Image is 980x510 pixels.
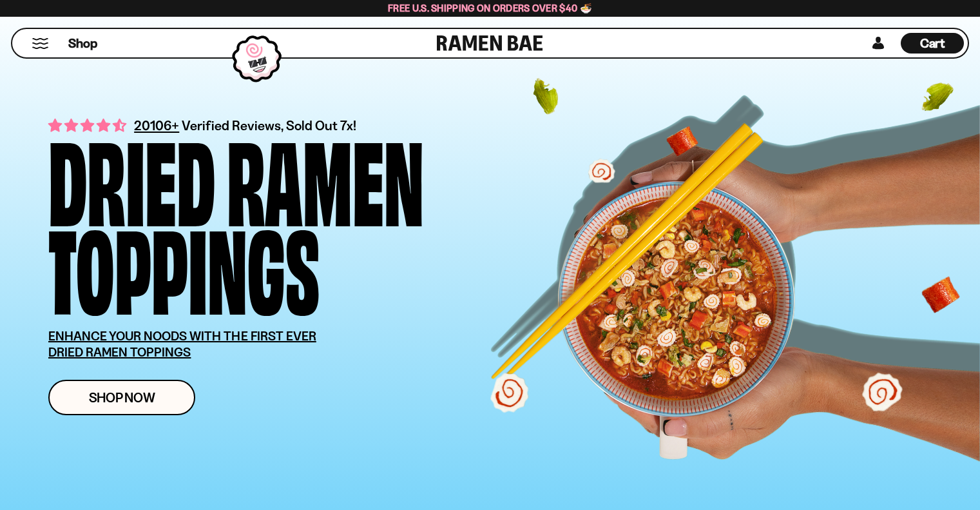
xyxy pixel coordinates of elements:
[48,221,320,309] div: Toppings
[920,35,945,51] span: Cart
[48,380,195,415] a: Shop Now
[227,132,424,221] div: Ramen
[32,38,49,49] button: Mobile Menu Trigger
[388,2,592,14] span: Free U.S. Shipping on Orders over $40 🍜
[89,391,155,404] span: Shop Now
[48,132,215,221] div: Dried
[48,328,316,360] u: ENHANCE YOUR NOODS WITH THE FIRST EVER DRIED RAMEN TOPPINGS
[68,33,97,54] a: Shop
[901,29,964,57] a: Cart
[68,35,97,52] span: Shop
